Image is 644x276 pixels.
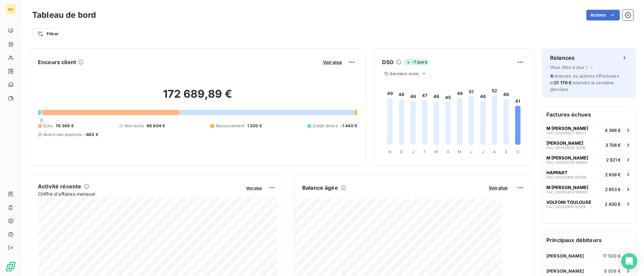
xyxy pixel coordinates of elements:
button: Filtrer [32,29,63,39]
h6: Balance âgée [302,184,338,192]
span: Crédit divers [313,123,338,129]
button: Voir plus [244,185,264,191]
span: 4 366 € [605,128,621,133]
span: -7 jours [404,59,429,65]
span: M [PERSON_NAME] [546,155,588,160]
tspan: J [470,149,472,154]
tspan: A [447,149,449,154]
h3: Tableau de bord [32,9,96,21]
span: relances ou actions effectuées et relancés la semaine dernière. [550,73,619,92]
span: FAC-20250901-10369 [546,205,586,209]
span: FAC-20250404-09692 [546,190,588,194]
span: [PERSON_NAME] [546,253,584,259]
button: Actions [586,10,620,20]
span: 2 400 € [605,201,621,207]
span: Recouvrement [216,123,245,129]
span: VOLFONI TOULOUSE [546,199,591,205]
span: 4 [550,73,553,79]
span: Échu [43,123,53,129]
span: -1 440 € [340,123,357,129]
tspan: O [517,149,519,154]
span: Avoirs non associés [43,132,82,138]
span: M [PERSON_NAME] [546,126,588,131]
span: 17 500 € [603,253,621,259]
button: Voir plus [321,59,344,65]
tspan: J [482,149,484,154]
span: M [PERSON_NAME] [546,185,588,190]
tspan: D [400,149,403,154]
span: 21 176 € [554,80,572,85]
h6: Principaux débiteurs [542,232,636,248]
span: Voir plus [246,186,262,190]
span: [PERSON_NAME] [546,140,583,146]
button: HAPPARTFAC-20250418-097362 838 € [542,167,636,182]
img: Logo LeanPay [5,261,16,272]
span: 1 320 € [247,123,262,129]
h6: Relances [550,54,575,62]
span: 0 [40,118,43,123]
button: M [PERSON_NAME]FAC-20250530-099052 921 € [542,152,636,167]
span: 8 008 € [604,268,621,274]
span: 3 708 € [605,142,621,148]
span: FAC-20250418-09736 [546,175,586,179]
span: 2 921 € [606,157,621,163]
button: Voir plus [487,185,509,191]
button: M [PERSON_NAME]FAC-20250627-100374 366 € [542,123,636,137]
span: [PERSON_NAME] [546,268,584,274]
h2: 172 689,89 € [38,87,357,107]
tspan: M [435,149,438,154]
span: 76 369 € [56,123,74,129]
h6: Factures échues [542,106,636,123]
span: FAC-20250829-10318 [546,146,586,150]
span: FAC-20250530-09905 [546,160,588,165]
span: 2 653 € [605,187,621,192]
span: 96 904 € [147,123,165,129]
span: Non-échu [124,123,144,129]
span: 12 derniers mois [384,71,419,76]
span: HAPPART [546,170,568,175]
tspan: F [424,149,426,154]
button: [PERSON_NAME]FAC-20250829-103183 708 € [542,137,636,152]
span: Vous êtes à jour ! [550,64,588,70]
button: VOLFONI TOULOUSEFAC-20250901-103692 400 € [542,196,636,211]
h6: DSO [382,58,393,66]
span: -463 € [84,132,98,138]
h6: Encours client [38,58,76,66]
span: FAC-20250627-10037 [546,131,586,135]
div: SH [5,4,16,15]
span: Voir plus [489,185,507,190]
tspan: S [505,149,507,154]
h6: Activité récente [38,182,81,190]
div: Open Intercom Messenger [621,253,637,269]
tspan: M [458,149,461,154]
tspan: J [412,149,414,154]
tspan: A [493,149,496,154]
span: 2 838 € [605,172,621,177]
span: Voir plus [323,59,342,65]
span: Chiffre d'affaires mensuel [38,190,241,197]
button: M [PERSON_NAME]FAC-20250404-096922 653 € [542,182,636,196]
tspan: N [388,149,391,154]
